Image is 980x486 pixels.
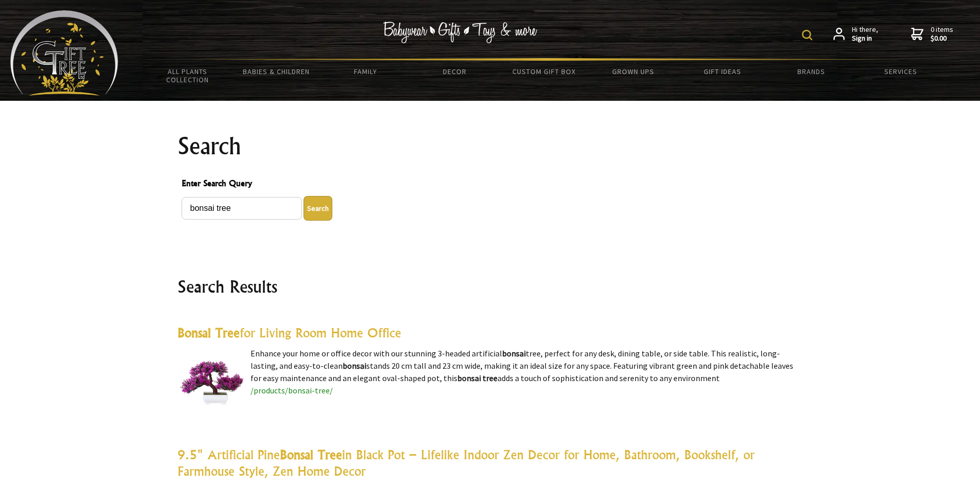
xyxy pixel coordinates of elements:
a: Services [856,61,945,82]
a: Decor [410,61,499,82]
a: Bonsai Treefor Living Room Home Office [177,325,401,340]
img: Babywear - Gifts - Toys & more [383,22,538,43]
strong: Sign in [852,34,878,43]
a: All Plants Collection [143,61,232,91]
a: Babies & Children [232,61,321,82]
span: Hi there, [852,25,878,43]
a: 0 items$0.00 [911,25,953,43]
highlight: bonsai tree [457,373,497,383]
span: Enter Search Query [182,177,799,192]
button: Enter Search Query [304,196,332,221]
h1: Search [177,134,803,158]
a: Brands [767,61,856,82]
highlight: bonsai [343,361,366,371]
highlight: Bonsai Tree [280,447,342,462]
a: Custom Gift Box [500,61,589,82]
highlight: Bonsai Tree [177,325,240,340]
img: Bonsai Tree for Living Room Home Office [177,347,245,415]
a: Gift Ideas [678,61,767,82]
a: 9.5" Artificial PineBonsai Treein Black Pot – Lifelike Indoor Zen Decor for Home, Bathroom, Books... [177,447,755,479]
h2: Search Results [177,274,803,299]
highlight: bonsai [502,348,526,358]
a: Grown Ups [589,61,678,82]
a: Family [321,61,410,82]
a: Hi there,Sign in [833,25,878,43]
strong: $0.00 [931,34,953,43]
span: 0 items [931,25,953,43]
img: product search [802,30,812,40]
img: Babyware - Gifts - Toys and more... [10,10,118,96]
input: Enter Search Query [182,197,302,220]
a: /products/bonsai-tree/ [251,385,333,395]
